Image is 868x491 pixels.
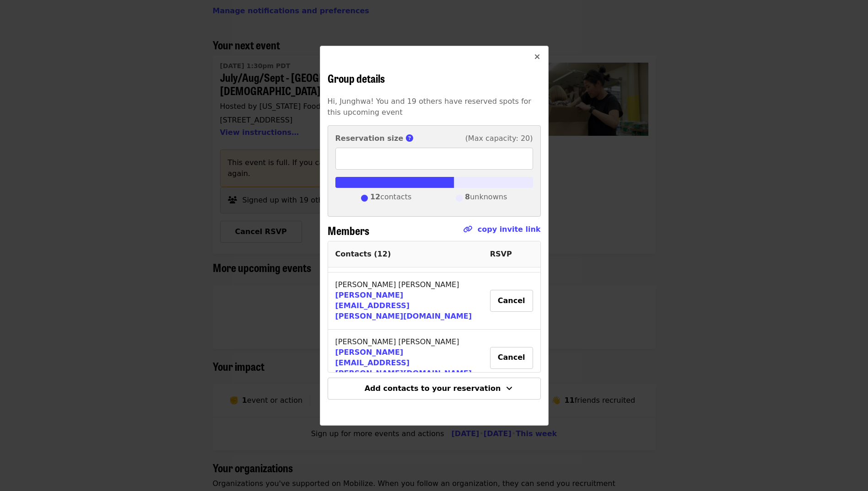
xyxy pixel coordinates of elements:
a: [PERSON_NAME][EMAIL_ADDRESS][PERSON_NAME][DOMAIN_NAME] [335,291,472,320]
span: unknowns [465,192,507,205]
strong: Reservation size [335,134,404,143]
i: link icon [463,225,472,234]
button: Add contacts to your reservation [328,378,541,400]
td: [PERSON_NAME] [PERSON_NAME] [328,272,483,330]
span: This is the number of group members you reserved spots for. [406,134,419,143]
button: Cancel [490,347,533,369]
span: Click to copy link! [463,224,541,241]
strong: 12 [370,192,380,201]
button: Close [526,46,548,68]
i: times icon [534,53,540,61]
a: [PERSON_NAME][EMAIL_ADDRESS][PERSON_NAME][DOMAIN_NAME] [335,348,472,378]
td: [PERSON_NAME] [PERSON_NAME] [328,330,483,387]
span: Hi, Junghwa! You and 19 others have reserved spots for this upcoming event [328,97,531,117]
i: angle-down icon [506,384,512,393]
th: RSVP [483,241,540,267]
span: (Max capacity: 20) [465,133,533,144]
span: Add contacts to your reservation [365,384,501,393]
strong: 8 [465,192,470,201]
span: contacts [370,192,411,205]
i: circle-question icon [406,134,413,143]
a: copy invite link [478,225,541,234]
th: Contacts ( 12 ) [328,241,483,267]
span: Members [328,222,369,238]
span: Group details [328,70,385,86]
button: Cancel [490,290,533,312]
